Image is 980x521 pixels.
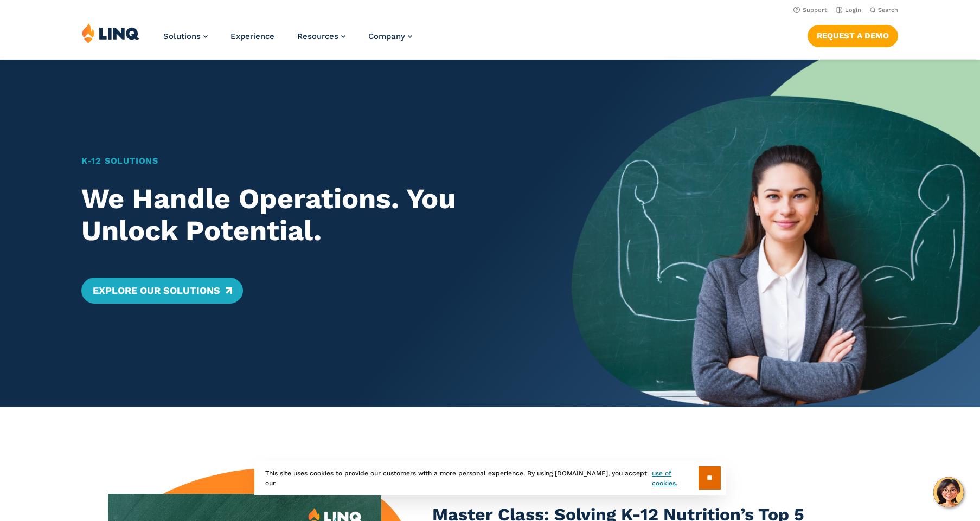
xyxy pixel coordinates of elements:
[368,31,412,41] a: Company
[870,6,898,14] button: Open Search Bar
[297,31,345,41] a: Resources
[163,31,201,41] span: Solutions
[254,461,726,495] div: This site uses cookies to provide our customers with a more personal experience. By using [DOMAIN...
[836,7,861,14] a: Login
[878,7,898,14] span: Search
[163,23,412,59] nav: Primary Navigation
[81,155,531,168] h1: K‑12 Solutions
[230,31,274,41] a: Experience
[933,477,964,507] button: Hello, have a question? Let’s chat.
[82,23,139,43] img: LINQ | K‑12 Software
[808,23,898,47] nav: Button Navigation
[163,31,208,41] a: Solutions
[368,31,405,41] span: Company
[793,7,827,14] a: Support
[808,25,898,47] a: Request a Demo
[652,468,698,488] a: use of cookies.
[572,60,980,407] img: Home Banner
[297,31,338,41] span: Resources
[81,183,531,248] h2: We Handle Operations. You Unlock Potential.
[81,278,242,304] a: Explore Our Solutions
